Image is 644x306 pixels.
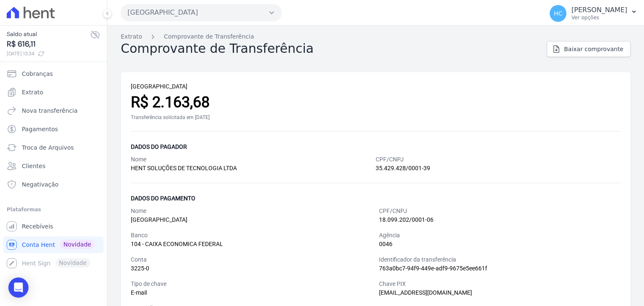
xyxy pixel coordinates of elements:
div: 104 - CAIXA ECONOMICA FEDERAL [131,240,372,249]
button: HC [PERSON_NAME] Ver opções [543,2,644,25]
div: Identificador da transferência [379,255,621,264]
a: Nova transferência [3,102,104,119]
a: Extrato [3,84,104,101]
a: Extrato [121,32,142,41]
div: R$ 2.163,68 [131,91,621,114]
span: Baixar comprovante [564,45,623,53]
span: Nova transferência [22,106,78,115]
span: Negativação [22,180,59,189]
h2: Comprovante de Transferência [121,41,314,56]
a: Baixar comprovante [547,41,631,57]
p: Ver opções [571,14,627,21]
div: Tipo de chave [131,280,372,288]
div: Banco [131,231,372,240]
nav: Sidebar [7,65,100,272]
span: R$ 616,11 [7,39,90,50]
a: Pagamentos [3,121,104,137]
button: [GEOGRAPHIC_DATA] [121,4,282,21]
span: Pagamentos [22,125,58,133]
span: Saldo atual [7,30,90,39]
a: Recebíveis [3,218,104,235]
span: Extrato [22,88,43,96]
span: Clientes [22,162,45,170]
div: HENT SOLUÇÕES DE TECNOLOGIA LTDA [131,164,376,173]
div: Dados do pagamento [131,193,621,203]
div: CPF/CNPJ [379,207,621,215]
div: CPF/CNPJ [376,155,621,164]
span: [DATE] 13:34 [7,50,90,57]
div: [GEOGRAPHIC_DATA] [131,82,621,91]
div: E-mail [131,288,372,297]
span: Novidade [60,240,94,249]
a: Cobranças [3,65,104,82]
div: 18.099.202/0001-06 [379,215,621,224]
div: Plataformas [7,205,100,215]
p: [PERSON_NAME] [571,6,627,14]
a: Comprovante de Transferência [164,32,254,41]
span: HC [554,10,562,16]
a: Conta Hent Novidade [3,236,104,253]
div: 3225-0 [131,264,372,273]
div: [GEOGRAPHIC_DATA] [131,215,372,224]
span: Troca de Arquivos [22,143,74,152]
div: 35.429.428/0001-39 [376,164,621,173]
span: Conta Hent [22,241,55,249]
div: Transferência solicitada em [DATE] [131,114,621,121]
span: Cobranças [22,70,53,78]
div: Nome [131,155,376,164]
div: 763a0bc7-94f9-449e-adf9-9675e5ee661f [379,264,621,273]
div: Chave PIX [379,280,621,288]
a: Troca de Arquivos [3,139,104,156]
div: [EMAIL_ADDRESS][DOMAIN_NAME] [379,288,621,297]
div: Nome [131,207,372,215]
span: Recebíveis [22,222,53,231]
div: 0046 [379,240,621,249]
div: Agência [379,231,621,240]
div: Open Intercom Messenger [8,277,29,298]
nav: Breadcrumb [121,32,631,41]
div: Conta [131,255,372,264]
a: Negativação [3,176,104,193]
a: Clientes [3,158,104,174]
div: Dados do pagador [131,142,621,152]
